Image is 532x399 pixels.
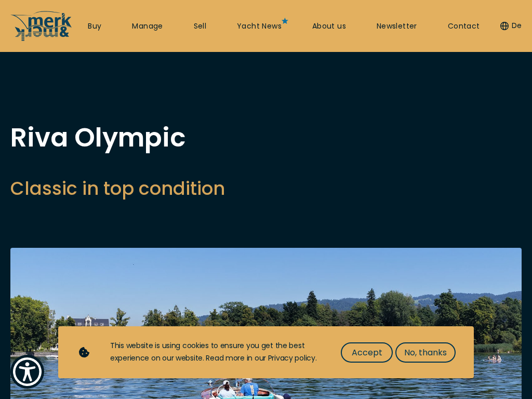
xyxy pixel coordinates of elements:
[10,125,225,151] h1: Riva Olympic
[110,340,320,365] div: This website is using cookies to ensure you get the best experience on our website. Read more in ...
[500,21,522,31] button: De
[194,21,207,32] a: Sell
[404,346,447,359] span: No, thanks
[395,342,456,363] button: No, thanks
[312,21,346,32] a: About us
[341,342,393,363] button: Accept
[10,176,225,201] h2: Classic in top condition
[352,346,382,359] span: Accept
[377,21,417,32] a: Newsletter
[132,21,163,32] a: Manage
[10,355,44,389] button: Show Accessibility Preferences
[88,21,101,32] a: Buy
[268,353,315,363] a: Privacy policy
[237,21,282,32] a: Yacht News
[448,21,480,32] a: Contact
